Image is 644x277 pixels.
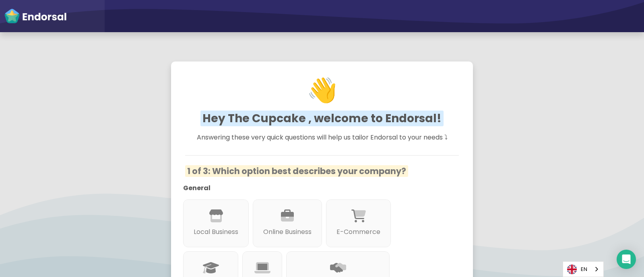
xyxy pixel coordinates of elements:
[185,165,408,177] span: 1 of 3: Which option best describes your company?
[200,111,444,126] span: Hey The Cupcake , welcome to Endorsal!
[194,227,238,237] p: Local Business
[184,60,460,121] h1: 👋
[183,183,449,193] p: General
[563,261,604,277] aside: Language selected: English
[563,261,604,277] div: Language
[617,250,636,269] div: Open Intercom Messenger
[263,227,312,237] p: Online Business
[197,133,448,142] span: Answering these very quick questions will help us tailor Endorsal to your needs ⤵︎
[336,227,380,237] p: E-Commerce
[563,262,603,277] a: EN
[4,8,67,24] img: endorsal-logo-white@2x.png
